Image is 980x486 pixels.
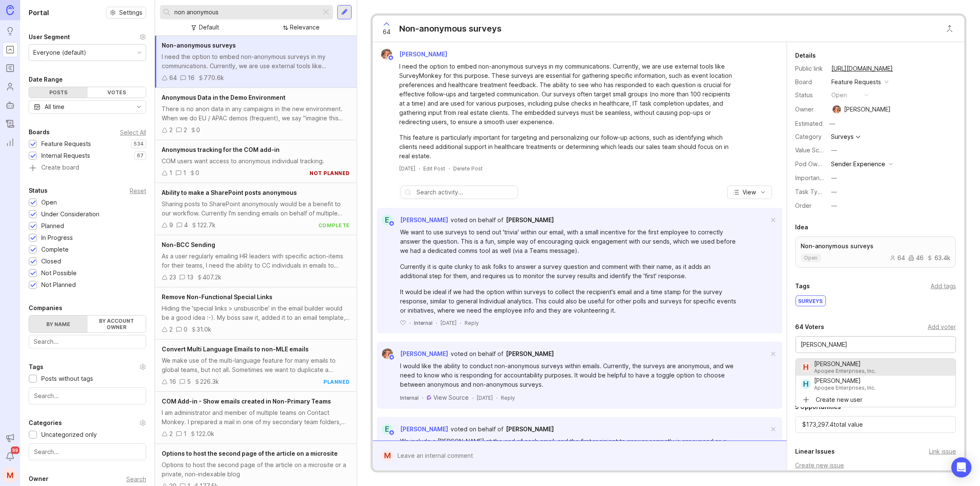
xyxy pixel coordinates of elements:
[34,391,141,401] input: Search...
[162,408,350,427] div: I am administrator and member of multiple teams on Contact Monkey. I prepared a mail in one of my...
[449,165,450,172] div: ·
[162,42,236,49] span: Non-anonymous surveys
[377,215,448,226] a: E[PERSON_NAME]
[184,429,187,438] div: 1
[162,94,286,101] span: Anonymous Data in the Demo Environment
[399,133,736,161] div: This feature is particularly important for targeting and personalizing our follow-up actions, suc...
[831,134,854,140] div: Surveys
[506,425,554,434] a: [PERSON_NAME]
[197,325,211,334] div: 31.0k
[162,356,350,374] div: We make use of the multi-language feature for many emails to global teams, but not all. Sometimes...
[29,165,146,172] a: Create board
[106,7,146,19] button: Settings
[204,73,224,82] div: 770.6k
[41,430,97,439] div: Uncategorized only
[41,139,91,149] div: Feature Requests
[831,187,837,197] div: —
[162,157,350,166] div: COM users want access to anonymous individual tracking.
[29,303,62,313] div: Companies
[400,287,737,315] div: It would be ideal if we had the option within surveys to collect the recipient's email and a time...
[45,102,64,112] div: All time
[155,36,357,88] a: Non-anonymous surveysI need the option to embed non-anonymous surveys in my communications. Curre...
[195,168,199,178] div: 0
[827,118,838,129] div: —
[417,188,513,197] input: Search activity...
[3,79,18,94] a: Users
[796,105,825,114] div: Owner
[29,362,43,372] div: Tags
[162,345,309,353] span: Convert Multi Language Emails to non-MLE emails
[388,55,394,61] img: member badge
[727,186,772,199] button: View
[132,104,146,110] svg: toggle icon
[169,73,177,82] div: 64
[796,50,816,61] div: Details
[88,316,146,332] label: By account owner
[200,377,219,386] div: 226.3k
[832,77,881,87] div: Feature Requests
[399,50,447,58] span: [PERSON_NAME]
[3,135,18,150] a: Reporting
[400,394,419,401] div: Internal
[451,215,503,225] div: voted on behalf of
[831,201,837,210] div: —
[829,63,896,74] a: [URL][DOMAIN_NAME]
[796,188,825,195] label: Task Type
[796,202,812,209] label: Order
[501,394,515,401] div: Reply
[433,393,469,402] a: View Source
[951,457,972,478] div: Open Intercom Messenger
[3,98,18,113] a: Autopilot
[162,398,331,405] span: COM Add-in - Show emails created in Non-Primary Teams
[801,379,811,389] div: H
[465,319,479,327] div: Reply
[377,424,448,435] a: E[PERSON_NAME]
[400,425,448,433] span: [PERSON_NAME]
[162,146,280,153] span: Anonymous tracking for the COM add-in
[155,235,357,287] a: Non-BCC SendingAs a user regularly emailing HR leaders with specific action-items for their teams...
[155,392,357,444] a: COM Add-in - Show emails created in Non-Primary TeamsI am administrator and member of multiple te...
[29,87,88,98] div: Posts
[3,24,18,39] a: Ideas
[399,165,415,172] a: [DATE]
[29,418,62,428] div: Categories
[3,449,18,464] button: Notifications
[804,255,818,261] p: open
[796,281,810,291] div: Tags
[29,32,70,42] div: User Segment
[477,395,493,401] time: [DATE]
[796,160,838,167] label: Pod Ownership
[400,361,737,389] div: I would like the ability to conduct non-anonymous surveys within emails. Currently, the surveys a...
[120,130,146,135] div: Select All
[496,394,497,401] div: ·
[382,450,393,461] div: M
[379,49,395,60] img: Bronwen W
[506,216,554,223] span: [PERSON_NAME]
[814,378,876,384] div: [PERSON_NAME]
[155,183,357,235] a: Ability to make a SharePoint posts anonymousSharing posts to SharePoint anonymously would be a be...
[3,61,18,76] a: Roadmaps
[169,273,176,282] div: 23
[199,23,219,32] div: Default
[3,116,18,131] a: Changelog
[506,350,554,357] span: [PERSON_NAME]
[34,337,141,346] input: Search...
[184,125,187,135] div: 2
[423,165,445,172] div: Edit Post
[389,430,395,436] img: member badge
[29,474,48,484] div: Owner
[162,460,350,479] div: Options to host the second page of the article on a microsite or a private, non-indexable blog
[162,52,350,71] div: I need the option to embed non-anonymous surveys in my communications. Currently, we are use exte...
[928,322,956,332] div: Add voter
[187,377,191,386] div: 5
[310,170,350,177] div: not planned
[34,447,141,457] input: Search...
[796,446,835,457] div: Linear Issues
[831,173,837,183] div: —
[399,23,502,35] div: Non-anonymous surveys
[816,396,863,404] p: Create new user
[174,8,318,17] input: Search...
[453,165,483,172] div: Delete Post
[931,282,956,291] div: Add tags
[796,222,809,232] div: Idea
